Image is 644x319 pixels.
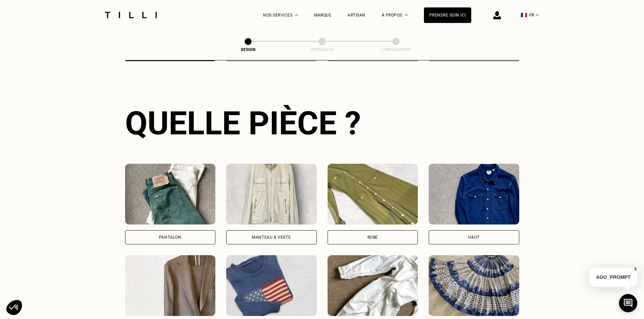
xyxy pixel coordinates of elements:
[521,12,527,18] span: 🇫🇷
[493,11,501,19] img: icône connexion
[125,104,519,142] div: Quelle pièce ?
[159,235,182,239] div: Pantalon
[125,164,216,224] img: Tilli retouche votre Pantalon
[589,268,637,287] p: AGO_PROMPT
[288,47,356,52] div: Estimation
[468,235,480,239] div: Haut
[226,255,317,316] img: Tilli retouche votre Pull & gilet
[102,12,159,18] img: Logo du service de couturière Tilli
[328,164,418,224] img: Tilli retouche votre Robe
[536,14,539,16] img: menu déroulant
[252,235,291,239] div: Manteau & Veste
[405,14,408,16] img: Menu déroulant à propos
[632,265,639,273] button: X
[429,164,519,224] img: Tilli retouche votre Haut
[214,47,282,52] div: Besoin
[424,7,471,23] a: Prendre soin ici
[226,164,317,224] img: Tilli retouche votre Manteau & Veste
[295,14,298,16] img: Menu déroulant
[362,47,430,52] div: Confirmation
[314,13,331,18] a: Marque
[125,255,216,316] img: Tilli retouche votre Tailleur
[429,255,519,316] img: Tilli retouche votre Jupe
[348,13,365,18] a: Artisan
[367,235,378,239] div: Robe
[328,255,418,316] img: Tilli retouche votre Combinaison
